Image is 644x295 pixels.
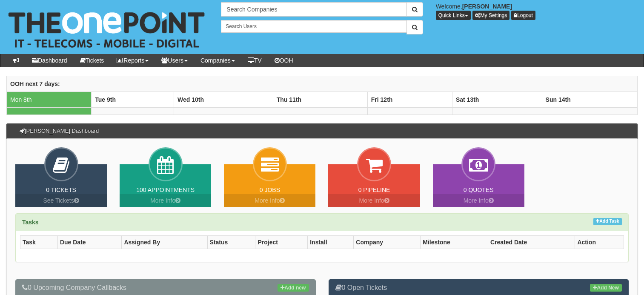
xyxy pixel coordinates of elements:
a: 0 Tickets [46,186,76,193]
a: See Tickets [15,194,107,207]
a: More Info [433,194,524,207]
th: Created Date [488,236,575,249]
a: More Info [328,194,420,207]
h3: 0 Open Tickets [335,284,622,292]
td: Mon 8th [7,92,92,108]
a: Add new [278,284,309,292]
th: Task [20,236,58,249]
a: My Settings [472,11,510,20]
a: More Info [224,194,315,207]
a: Add Task [593,218,622,225]
th: Project [255,236,308,249]
a: 0 Pipeline [358,186,390,193]
a: 0 Jobs [260,186,280,193]
th: Milestone [421,236,488,249]
a: Logout [511,11,535,20]
a: Add New [590,284,622,292]
a: More Info [120,194,211,207]
th: Action [575,236,624,249]
th: Fri 12th [367,92,452,108]
th: Due Date [57,236,122,249]
th: Sat 13th [452,92,542,108]
b: [PERSON_NAME] [462,3,512,10]
a: 100 Appointments [136,186,195,193]
a: 0 Quotes [464,186,494,193]
a: TV [241,54,268,67]
h3: [PERSON_NAME] Dashboard [15,124,103,138]
th: Assigned By [122,236,207,249]
a: OOH [268,54,300,67]
th: Install [308,236,354,249]
th: Company [354,236,421,249]
th: Sun 14th [542,92,637,108]
a: Companies [194,54,241,67]
div: Welcome, [429,2,644,20]
th: Wed 10th [174,92,273,108]
th: OOH next 7 days: [7,76,638,92]
button: Quick Links [436,11,471,20]
th: Thu 11th [273,92,367,108]
input: Search Companies [221,2,406,17]
a: Reports [110,54,155,67]
strong: Tasks [22,219,39,226]
th: Tue 9th [92,92,174,108]
th: Status [207,236,255,249]
h3: 0 Upcoming Company Callbacks [22,284,309,292]
a: Tickets [74,54,111,67]
input: Search Users [221,20,406,33]
a: Dashboard [26,54,74,67]
a: Users [155,54,194,67]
